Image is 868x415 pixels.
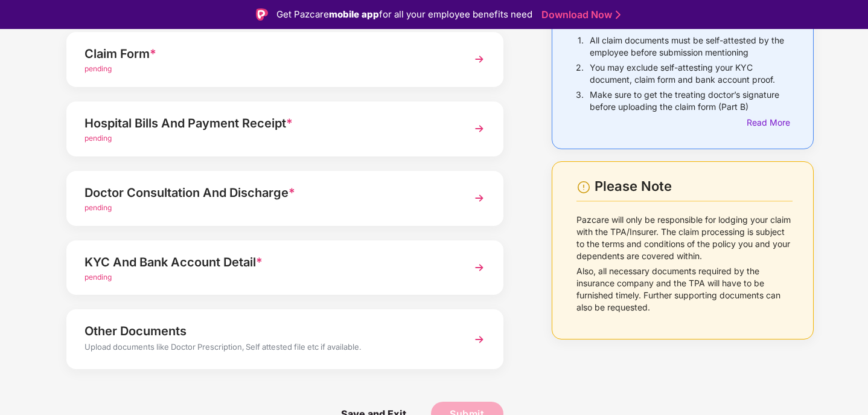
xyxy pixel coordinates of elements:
span: pending [85,134,112,143]
img: svg+xml;base64,PHN2ZyBpZD0iV2FybmluZ18tXzI0eDI0IiBkYXRhLW5hbWU9Ildhcm5pbmcgLSAyNHgyNCIgeG1sbnM9Im... [576,180,591,195]
p: All claim documents must be self-attested by the employee before submission mentioning [590,34,793,59]
p: 1. [578,34,584,59]
img: svg+xml;base64,PHN2ZyBpZD0iTmV4dCIgeG1sbnM9Imh0dHA6Ly93d3cudzMub3JnLzIwMDAvc3ZnIiB3aWR0aD0iMzYiIG... [468,118,490,140]
div: Upload documents like Doctor Prescription, Self attested file etc if available. [85,341,452,356]
p: Make sure to get the treating doctor’s signature before uploading the claim form (Part B) [590,89,793,113]
div: Claim Form [85,44,452,63]
img: svg+xml;base64,PHN2ZyBpZD0iTmV4dCIgeG1sbnM9Imh0dHA6Ly93d3cudzMub3JnLzIwMDAvc3ZnIiB3aWR0aD0iMzYiIG... [468,48,490,70]
div: Get Pazcare for all your employee benefits need [276,7,532,22]
span: pending [85,272,112,281]
img: svg+xml;base64,PHN2ZyBpZD0iTmV4dCIgeG1sbnM9Imh0dHA6Ly93d3cudzMub3JnLzIwMDAvc3ZnIiB3aWR0aD0iMzYiIG... [468,187,490,209]
img: svg+xml;base64,PHN2ZyBpZD0iTmV4dCIgeG1sbnM9Imh0dHA6Ly93d3cudzMub3JnLzIwMDAvc3ZnIiB3aWR0aD0iMzYiIG... [468,329,490,350]
img: Logo [256,8,268,21]
div: Hospital Bills And Payment Receipt [85,114,452,133]
img: svg+xml;base64,PHN2ZyBpZD0iTmV4dCIgeG1sbnM9Imh0dHA6Ly93d3cudzMub3JnLzIwMDAvc3ZnIiB3aWR0aD0iMzYiIG... [468,257,490,278]
span: pending [85,203,112,212]
div: Doctor Consultation And Discharge [85,183,452,202]
div: KYC And Bank Account Detail [85,253,452,272]
img: Stroke [616,8,621,21]
p: 2. [576,62,584,86]
strong: mobile app [329,8,379,20]
p: Pazcare will only be responsible for lodging your claim with the TPA/Insurer. The claim processin... [576,214,793,262]
div: Other Documents [85,321,452,341]
p: 3. [576,89,584,113]
p: You may exclude self-attesting your KYC document, claim form and bank account proof. [590,62,793,86]
a: Download Now [541,8,617,21]
p: Also, all necessary documents required by the insurance company and the TPA will have to be furni... [576,265,793,314]
span: pending [85,64,112,73]
div: Please Note [595,178,793,195]
div: Read More [747,116,793,129]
